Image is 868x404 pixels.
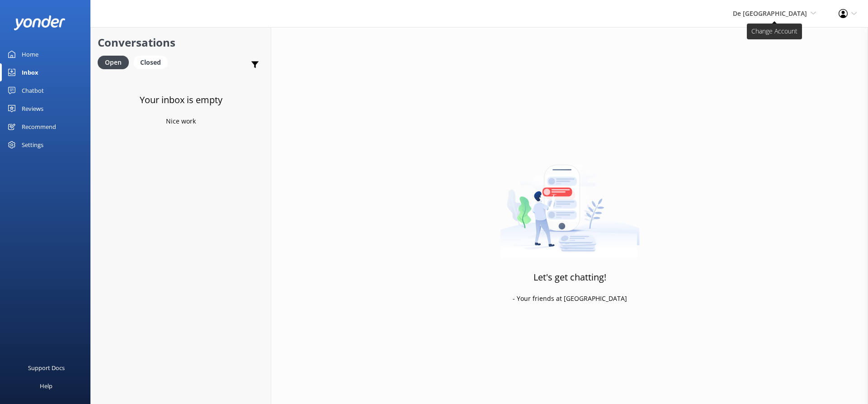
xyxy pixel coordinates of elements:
p: Nice work [166,116,196,126]
div: Recommend [22,118,56,136]
img: yonder-white-logo.png [14,15,66,30]
div: Inbox [22,63,38,81]
span: De [GEOGRAPHIC_DATA] [733,9,807,18]
div: Help [40,377,52,395]
h3: Let's get chatting! [533,270,606,285]
h2: Conversations [98,34,264,51]
h3: Your inbox is empty [140,93,222,107]
div: Settings [22,136,43,154]
div: Open [98,56,129,69]
div: Home [22,45,38,63]
div: Closed [133,56,168,69]
a: Open [98,57,133,67]
a: Closed [133,57,172,67]
div: Chatbot [22,81,44,100]
img: artwork of a man stealing a conversation from at giant smartphone [500,146,640,259]
p: - Your friends at [GEOGRAPHIC_DATA] [513,294,627,304]
div: Support Docs [28,359,65,377]
div: Reviews [22,100,43,118]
